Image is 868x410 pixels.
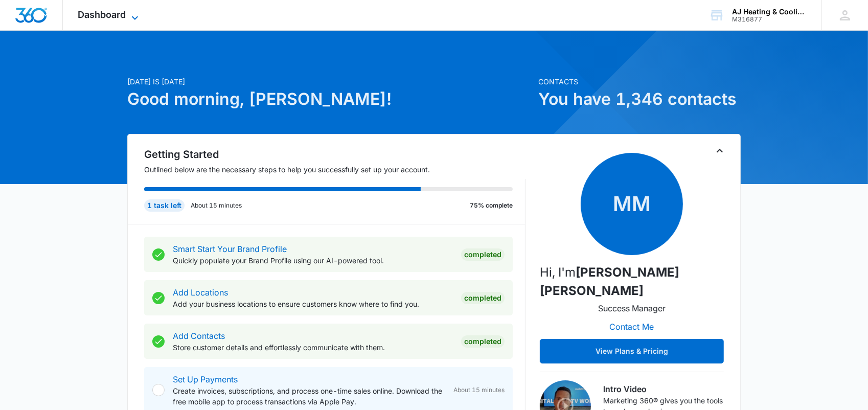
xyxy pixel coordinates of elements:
[173,374,238,384] a: Set Up Payments
[173,299,453,309] p: Add your business locations to ensure customers know where to find you.
[144,147,526,162] h2: Getting Started
[461,292,505,304] div: Completed
[461,335,505,348] div: Completed
[78,9,126,20] span: Dashboard
[732,16,807,23] div: account id
[144,199,185,212] div: 1 task left
[732,8,807,16] div: account name
[603,383,724,395] h3: Intro Video
[453,385,505,395] span: About 15 minutes
[127,76,532,87] p: [DATE] is [DATE]
[173,385,445,407] p: Create invoices, subscriptions, and process one-time sales online. Download the free mobile app t...
[538,87,741,111] h1: You have 1,346 contacts
[173,331,225,341] a: Add Contacts
[714,145,726,157] button: Toggle Collapse
[173,244,287,254] a: Smart Start Your Brand Profile
[540,339,724,363] button: View Plans & Pricing
[127,87,532,111] h1: Good morning, [PERSON_NAME]!
[461,248,505,261] div: Completed
[173,255,453,266] p: Quickly populate your Brand Profile using our AI-powered tool.
[540,263,724,300] p: Hi, I'm
[581,153,683,255] span: MM
[600,314,665,339] button: Contact Me
[144,164,526,175] p: Outlined below are the necessary steps to help you successfully set up your account.
[173,287,228,298] a: Add Locations
[470,201,513,210] p: 75% complete
[173,342,453,353] p: Store customer details and effortlessly communicate with them.
[540,265,679,298] strong: [PERSON_NAME] [PERSON_NAME]
[598,302,666,314] p: Success Manager
[538,76,741,87] p: Contacts
[191,201,242,210] p: About 15 minutes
